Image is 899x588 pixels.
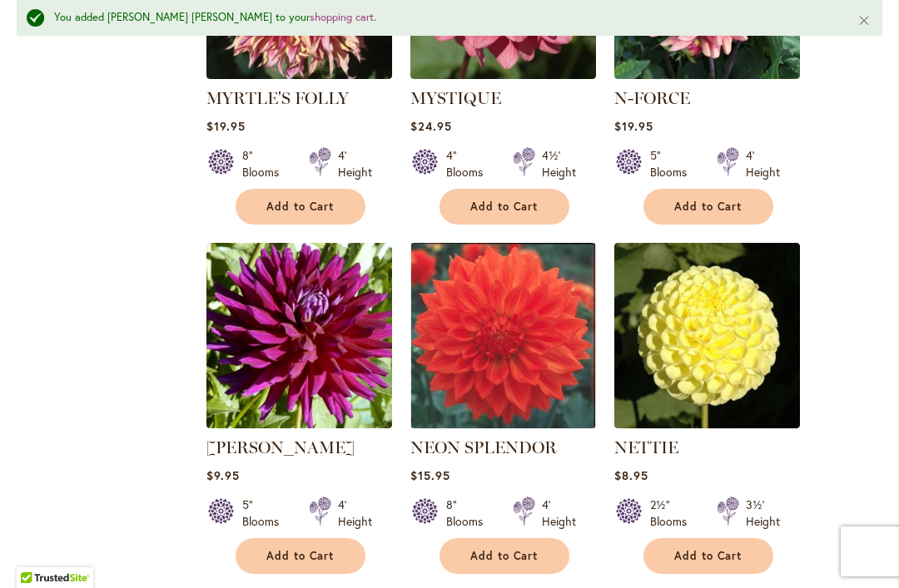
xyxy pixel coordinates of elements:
[542,497,576,530] div: 4' Height
[206,88,349,108] a: MYRTLE'S FOLLY
[206,243,392,428] img: NADINE JESSIE
[410,243,596,428] img: Neon Splendor
[266,549,335,563] span: Add to Cart
[206,67,392,82] a: MYRTLE'S FOLLY
[338,147,372,180] div: 4' Height
[614,67,800,82] a: N-FORCE
[236,538,365,574] button: Add to Cart
[674,549,743,563] span: Add to Cart
[650,147,697,180] div: 5" Blooms
[242,147,289,180] div: 8" Blooms
[410,416,596,432] a: Neon Splendor
[12,529,59,576] iframe: Launch Accessibility Center
[614,118,653,134] span: $19.95
[410,118,452,134] span: $24.95
[614,467,648,483] span: $8.95
[470,549,539,563] span: Add to Cart
[206,118,246,134] span: $19.95
[746,147,780,180] div: 4' Height
[54,10,832,26] div: You added [PERSON_NAME] [PERSON_NAME] to your .
[614,416,800,432] a: NETTIE
[440,538,569,574] button: Add to Cart
[206,467,240,483] span: $9.95
[650,497,697,530] div: 2½" Blooms
[643,538,773,574] button: Add to Cart
[410,467,450,483] span: $15.95
[542,147,576,180] div: 4½' Height
[614,437,678,457] a: NETTIE
[410,67,596,82] a: MYSTIQUE
[614,243,800,428] img: NETTIE
[446,147,493,180] div: 4" Blooms
[440,189,569,225] button: Add to Cart
[674,200,743,214] span: Add to Cart
[338,497,372,530] div: 4' Height
[643,189,773,225] button: Add to Cart
[206,437,355,457] a: [PERSON_NAME]
[206,416,392,432] a: NADINE JESSIE
[614,88,690,108] a: N-FORCE
[746,497,780,530] div: 3½' Height
[410,437,557,457] a: NEON SPLENDOR
[410,88,501,108] a: MYSTIQUE
[470,200,539,214] span: Add to Cart
[266,200,335,214] span: Add to Cart
[446,497,493,530] div: 8" Blooms
[242,497,289,530] div: 5" Blooms
[310,10,374,24] a: shopping cart
[236,189,365,225] button: Add to Cart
